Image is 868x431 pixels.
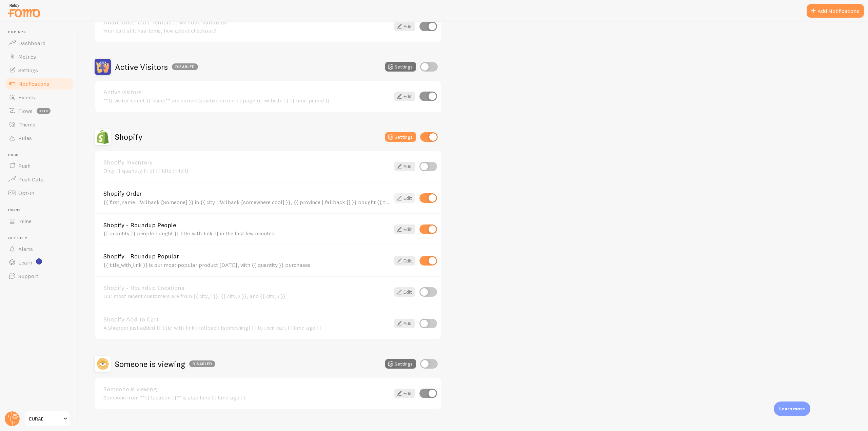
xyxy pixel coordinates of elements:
[4,214,74,228] a: Inline
[189,360,215,367] div: Disabled
[18,121,35,128] span: Theme
[4,104,74,118] a: Flows beta
[103,97,390,103] div: **{{ visitor_count }} users** are currently active on our {{ page_or_website }} {{ time_period }}
[103,230,390,236] div: {{ quantity }} people bought {{ title_with_link }} in the last few minutes
[103,285,390,291] a: Shopify - Roundup Locations
[172,63,198,70] div: Disabled
[385,359,416,369] button: Settings
[18,135,32,141] span: Rules
[8,30,74,34] span: Pop-ups
[394,22,415,31] a: Edit
[4,186,74,200] a: Opt-In
[18,162,31,169] span: Push
[394,389,415,398] a: Edit
[394,92,415,101] a: Edit
[18,107,33,114] span: Flows
[4,91,74,104] a: Events
[18,53,36,60] span: Metrics
[4,36,74,50] a: Dashboard
[774,401,810,416] div: Learn more
[394,162,415,171] a: Edit
[18,273,38,279] span: Support
[103,168,390,174] div: Only {{ quantity }} of {{ title }} left!
[103,89,390,95] a: Active visitors
[394,287,415,297] a: Edit
[4,50,74,63] a: Metrics
[103,394,390,400] div: Someone from **{{ location }}** is also here {{ time_ago }}
[394,193,415,203] a: Edit
[394,319,415,328] a: Edit
[95,59,111,75] img: Active Visitors
[779,406,805,412] p: Learn more
[103,386,390,392] a: Someone is viewing
[385,132,416,142] button: Settings
[4,269,74,283] a: Support
[4,77,74,91] a: Notifications
[103,222,390,228] a: Shopify - Roundup People
[4,159,74,173] a: Push
[103,262,390,268] div: {{ title_with_link }} is our most popular product [DATE], with {{ quantity }} purchases
[103,293,390,299] div: Our most recent customers are from {{ city_1 }}, {{ city_2 }}, and {{ city_3 }}
[394,224,415,234] a: Edit
[95,356,111,372] img: Someone is viewing
[37,108,51,114] span: beta
[18,218,32,224] span: Inline
[4,118,74,131] a: Theme
[115,132,142,142] h2: Shopify
[18,67,38,74] span: Settings
[18,176,44,183] span: Push Data
[8,236,74,240] span: Get Help
[4,256,74,269] a: Learn
[18,259,32,266] span: Learn
[394,256,415,266] a: Edit
[103,159,390,165] a: Shopify Inventory
[8,208,74,212] span: Inline
[18,80,49,87] span: Notifications
[24,411,70,427] a: EURAE
[8,153,74,157] span: Push
[7,2,41,19] img: fomo-relay-logo-orange.svg
[103,191,390,197] a: Shopify Order
[103,325,390,331] div: A shopper just added {{ title_with_link | fallback [something] }} to their cart {{ time_ago }}
[103,19,390,25] a: Abandoned Cart Template without Variables
[103,253,390,259] a: Shopify - Roundup Popular
[4,131,74,145] a: Rules
[115,62,198,72] h2: Active Visitors
[115,359,215,369] h2: Someone is viewing
[103,27,390,34] div: Your cart still has items, how about checkout?
[18,94,35,101] span: Events
[18,190,34,196] span: Opt-In
[4,63,74,77] a: Settings
[29,415,61,423] span: EURAE
[18,246,33,252] span: Alerts
[385,62,416,72] button: Settings
[4,173,74,186] a: Push Data
[103,199,390,205] div: {{ first_name | fallback [Someone] }} in {{ city | fallback [somewhere cool] }}, {{ province | fa...
[95,129,111,145] img: Shopify
[4,242,74,256] a: Alerts
[103,316,390,322] a: Shopify Add to Cart
[18,40,45,46] span: Dashboard
[36,258,42,265] svg: <p>Watch New Feature Tutorials!</p>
